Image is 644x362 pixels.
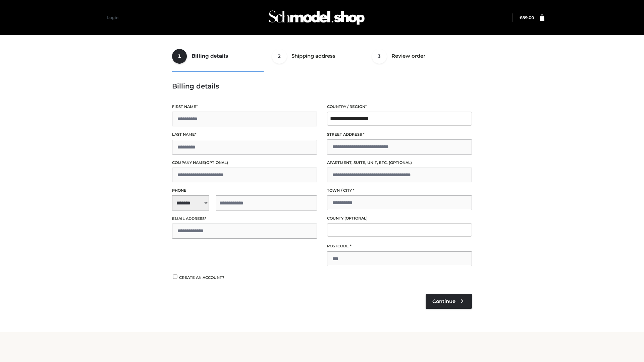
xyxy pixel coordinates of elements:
[327,187,472,194] label: Town / City
[327,131,472,138] label: Street address
[520,15,534,20] bdi: 89.00
[327,215,472,222] label: County
[172,131,317,138] label: Last name
[432,298,455,304] span: Continue
[205,160,228,165] span: (optional)
[344,216,368,221] span: (optional)
[172,160,317,166] label: Company name
[172,216,317,222] label: Email address
[520,15,522,20] span: £
[266,4,367,31] img: Schmodel Admin 964
[327,243,472,249] label: Postcode
[327,160,472,166] label: Apartment, suite, unit, etc.
[172,187,317,194] label: Phone
[179,275,224,280] span: Create an account?
[172,82,472,90] h3: Billing details
[389,160,412,165] span: (optional)
[172,104,317,110] label: First name
[107,15,118,20] a: Login
[520,15,534,20] a: £89.00
[172,275,178,279] input: Create an account?
[327,104,472,110] label: Country / Region
[426,294,472,309] a: Continue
